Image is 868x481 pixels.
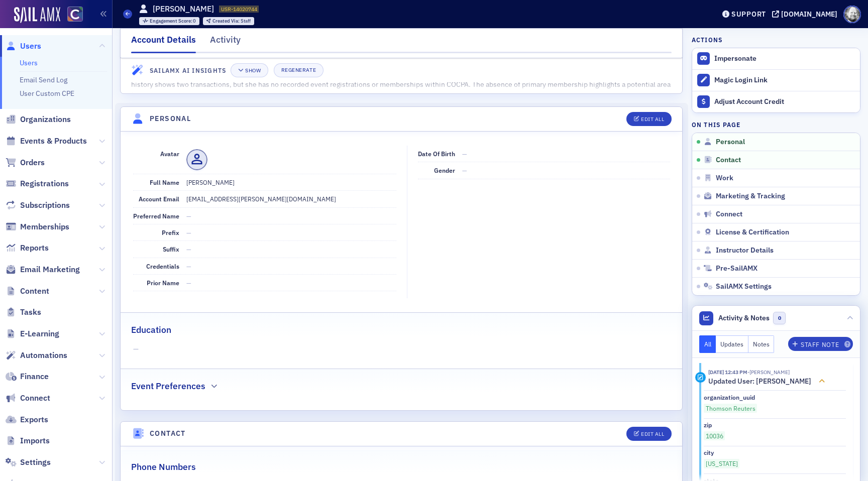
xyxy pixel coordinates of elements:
[704,448,846,457] div: city
[6,200,70,211] a: Subscriptions
[150,66,226,75] h4: SailAMX AI Insights
[418,150,455,158] span: Date of Birth
[186,174,396,190] dd: [PERSON_NAME]
[716,210,742,219] span: Connect
[231,63,268,77] button: Show
[716,282,772,291] span: SailAMX Settings
[704,404,757,413] span: Thomson Reuters
[699,335,716,353] button: All
[150,19,196,24] div: 0
[462,150,467,158] span: —
[131,460,196,473] h2: Phone Numbers
[245,68,261,73] div: Show
[20,89,74,98] a: User Custom CPE
[6,435,50,446] a: Imports
[186,262,191,270] span: —
[6,371,49,382] a: Finance
[139,17,200,25] div: Engagement Score: 0
[718,313,770,323] span: Activity & Notes
[716,264,757,273] span: Pre-SailAMX
[6,328,59,339] a: E-Learning
[704,459,739,468] span: [US_STATE]
[704,431,725,440] span: 10036
[714,76,855,85] div: Magic Login Link
[692,120,860,129] h4: On this page
[716,156,741,165] span: Contact
[162,228,179,236] span: Prefix
[147,279,179,287] span: Prior Name
[6,393,50,404] a: Connect
[6,136,87,147] a: Events & Products
[6,414,48,425] a: Exports
[6,307,41,318] a: Tasks
[133,344,670,354] span: —
[6,157,45,168] a: Orders
[772,11,841,18] button: [DOMAIN_NAME]
[20,371,49,382] span: Finance
[773,312,786,324] span: 0
[20,75,67,84] a: Email Send Log
[641,431,664,437] div: Edit All
[704,420,846,429] div: zip
[716,174,733,183] span: Work
[788,337,853,351] button: Staff Note
[212,18,241,24] span: Created Via :
[274,63,323,77] button: Regenerate
[714,97,855,106] div: Adjust Account Credit
[163,245,179,253] span: Suffix
[692,35,723,44] h4: Actions
[131,33,196,53] div: Account Details
[692,91,860,112] a: Adjust Account Credit
[6,41,41,52] a: Users
[6,286,49,297] a: Content
[150,178,179,186] span: Full Name
[462,166,467,174] span: —
[716,228,789,237] span: License & Certification
[146,262,179,270] span: Credentials
[731,10,766,19] div: Support
[708,377,811,386] h5: Updated User: [PERSON_NAME]
[708,369,747,376] time: 9/9/2025 12:43 PM
[6,350,67,361] a: Automations
[747,369,790,376] span: Cheryl Moss
[203,17,254,25] div: Created Via: Staff
[434,166,455,174] span: Gender
[20,157,45,168] span: Orders
[20,328,59,339] span: E-Learning
[20,41,41,52] span: Users
[843,6,861,23] span: Profile
[714,54,756,63] button: Impersonate
[20,243,49,254] span: Reports
[6,264,80,275] a: Email Marketing
[781,10,837,19] div: [DOMAIN_NAME]
[139,195,179,203] span: Account Email
[186,245,191,253] span: —
[150,113,191,124] h4: Personal
[221,6,257,13] span: USR-14020744
[20,114,71,125] span: Organizations
[20,350,67,361] span: Automations
[716,192,785,201] span: Marketing & Tracking
[692,69,860,91] button: Magic Login Link
[20,393,50,404] span: Connect
[186,228,191,236] span: —
[716,246,774,255] span: Instructor Details
[14,7,60,23] a: SailAMX
[6,178,69,189] a: Registrations
[150,18,193,24] span: Engagement Score :
[6,457,51,468] a: Settings
[20,286,49,297] span: Content
[626,112,672,126] button: Edit All
[150,428,186,439] h4: Contact
[186,279,191,287] span: —
[20,136,87,147] span: Events & Products
[20,221,69,232] span: Memberships
[748,335,775,353] button: Notes
[60,7,83,24] a: View Homepage
[20,200,70,211] span: Subscriptions
[20,457,51,468] span: Settings
[20,264,80,275] span: Email Marketing
[160,150,179,158] span: Avatar
[716,138,745,147] span: Personal
[20,178,69,189] span: Registrations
